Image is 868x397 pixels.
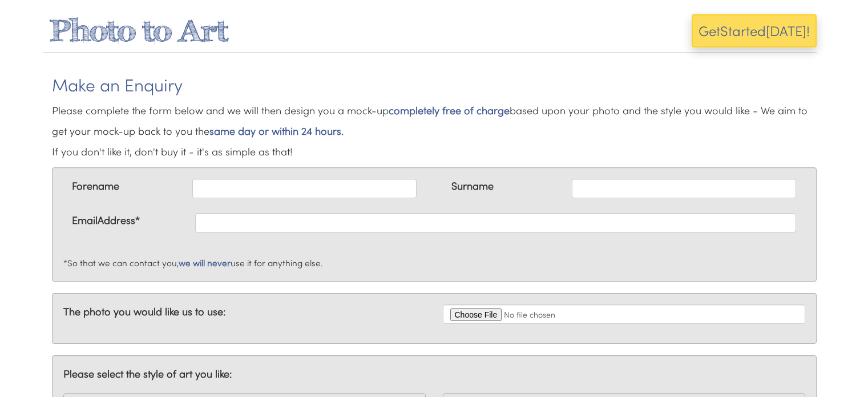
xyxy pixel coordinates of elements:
[52,100,817,162] p: Please complete the form below and we will then design you a mock-up based upon your photo and th...
[451,179,494,194] label: Surname
[209,124,344,138] em: same day or within 24 hours.
[63,367,232,380] strong: Please select the style of art you like:
[750,21,766,40] span: ed
[72,179,119,194] label: Forename
[692,14,817,47] button: GetStarted[DATE]!
[52,75,817,94] h3: Make an Enquiry
[179,257,231,268] em: we will never
[389,103,510,117] em: completely free of charge
[72,213,140,228] label: EmailAddress*
[63,257,323,268] small: *So that we can contact you, use it for anything else.
[49,13,228,48] a: Photo to Art
[63,304,225,318] strong: The photo you would like us to use:
[699,21,720,40] span: Get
